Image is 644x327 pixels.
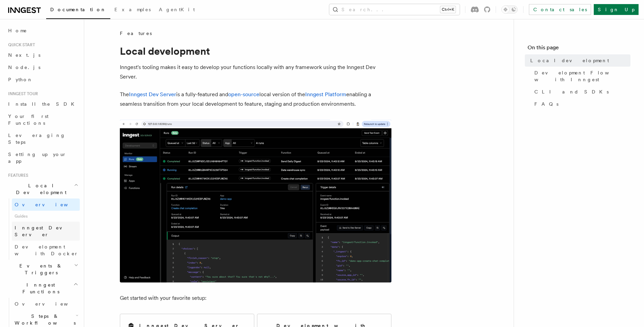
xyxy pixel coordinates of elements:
button: Events & Triggers [5,260,80,279]
span: Quick start [5,42,35,48]
span: Features [5,173,28,178]
span: Local Development [5,182,74,196]
a: Next.js [5,49,80,61]
div: Local Development [5,199,80,260]
span: Examples [114,7,151,12]
a: Examples [110,2,155,18]
a: Development Flow with Inngest [532,67,630,86]
span: Features [120,30,152,37]
span: Node.js [8,65,40,70]
span: Inngest tour [5,91,38,97]
a: Your first Functions [5,110,80,129]
span: Inngest Functions [5,281,73,295]
button: Search...Ctrl+K [329,4,460,15]
a: Python [5,73,80,86]
a: CLI and SDKs [532,86,630,98]
a: Setting up your app [5,148,80,167]
a: Install the SDK [5,98,80,110]
span: Inngest Dev Server [15,225,73,237]
span: Overview [15,202,85,207]
a: Inngest Dev Server [129,91,176,98]
a: Contact sales [529,4,591,15]
span: Setting up your app [8,152,67,164]
button: Local Development [5,179,80,199]
span: Home [8,27,27,34]
span: Development with Docker [15,244,78,256]
span: Events & Triggers [5,262,74,276]
p: The is a fully-featured and local version of the enabling a seamless transition from your local d... [120,90,391,109]
a: Sign Up [594,4,639,15]
span: Install the SDK [8,101,78,107]
a: Inngest Platform [305,91,346,98]
a: Overview [12,298,80,310]
p: Inngest's tooling makes it easy to develop your functions locally with any framework using the In... [120,63,391,82]
img: The Inngest Dev Server on the Functions page [120,120,391,282]
h4: On this page [528,44,630,54]
a: Leveraging Steps [5,129,80,148]
h1: Local development [120,45,391,57]
span: Python [8,77,33,82]
button: Inngest Functions [5,279,80,298]
span: Next.js [8,52,40,58]
span: FAQs [534,101,558,107]
p: Get started with your favorite setup: [120,293,391,303]
a: Home [5,24,80,37]
a: Inngest Dev Server [12,222,80,241]
span: Development Flow with Inngest [534,69,630,83]
span: Your first Functions [8,114,49,126]
a: Documentation [46,2,110,19]
a: FAQs [532,98,630,110]
span: AgentKit [159,7,195,12]
a: open-source [228,91,259,98]
span: CLI and SDKs [534,88,609,95]
a: Local development [528,54,630,67]
span: Leveraging Steps [8,133,66,145]
a: Development with Docker [12,241,80,260]
span: Documentation [50,7,106,12]
kbd: Ctrl+K [440,6,456,13]
span: Guides [12,211,80,222]
span: Overview [15,301,85,307]
span: Steps & Workflows [12,313,76,326]
a: Node.js [5,61,80,73]
button: Toggle dark mode [501,5,518,14]
a: AgentKit [155,2,199,18]
a: Overview [12,199,80,211]
span: Local development [530,57,609,64]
